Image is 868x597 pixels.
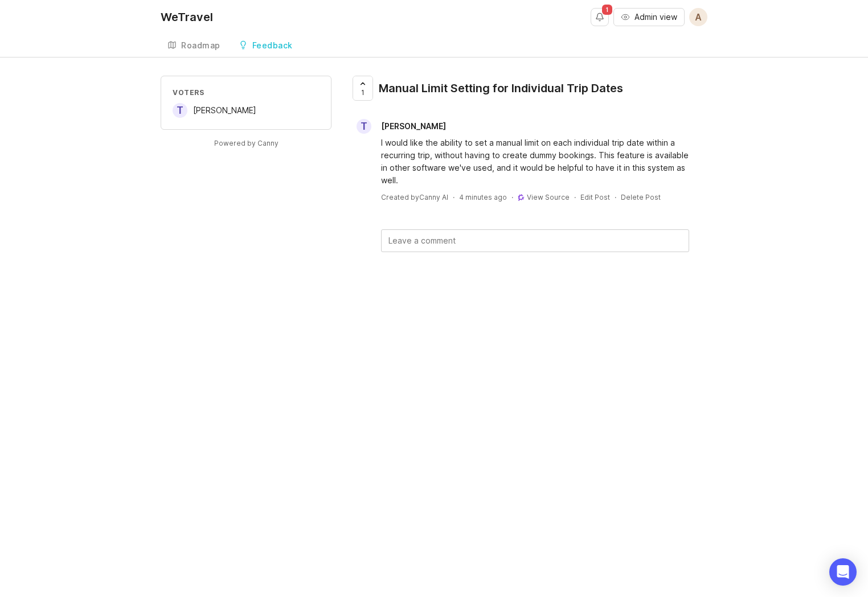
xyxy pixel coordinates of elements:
[527,193,570,201] a: View Source
[695,10,702,24] span: A
[453,192,455,202] div: ·
[252,42,293,50] div: Feedback
[602,5,612,15] span: 1
[181,42,220,50] div: Roadmap
[580,192,610,202] div: Edit Post
[173,103,256,118] a: T[PERSON_NAME]
[350,119,455,134] a: T[PERSON_NAME]
[381,192,448,202] div: Created by Canny AI
[634,11,677,23] span: Admin view
[232,34,300,57] a: Feedback
[621,192,661,202] div: Delete Post
[615,192,616,202] div: ·
[574,192,576,202] div: ·
[161,34,227,57] a: Roadmap
[161,11,213,23] div: WeTravel
[511,192,513,202] div: ·
[212,137,280,150] a: Powered by Canny
[357,119,371,134] div: T
[361,88,365,97] span: 1
[353,76,373,101] button: 1
[173,103,187,118] div: T
[518,194,525,201] img: gong
[689,8,707,26] button: A
[173,88,320,97] div: Voters
[613,8,685,26] button: Admin view
[829,558,857,586] div: Open Intercom Messenger
[591,8,609,26] button: Notifications
[459,192,507,202] a: 4 minutes ago
[381,121,446,131] span: [PERSON_NAME]
[381,137,689,187] div: I would like the ability to set a manual limit on each individual trip date within a recurring tr...
[379,80,623,96] div: Manual Limit Setting for Individual Trip Dates
[193,105,256,115] span: [PERSON_NAME]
